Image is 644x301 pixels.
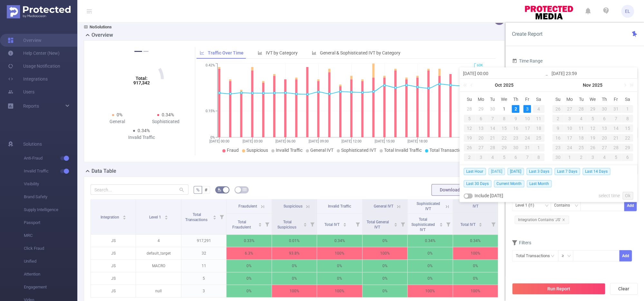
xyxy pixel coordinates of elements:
div: ≥ [562,250,568,261]
td: October 8, 2025 [498,114,510,123]
span: Passport [24,216,77,229]
td: October 3, 2025 [521,104,533,114]
div: 28 [610,144,621,151]
td: November 24, 2025 [564,143,575,152]
td: October 22, 2025 [498,133,510,143]
div: 6 [598,115,610,122]
tspan: [DATE] 09:00 [309,139,329,143]
td: November 7, 2025 [521,152,533,162]
div: 19 [587,134,599,142]
span: Su [552,96,564,102]
span: Su [464,96,475,102]
td: October 7, 2025 [487,114,498,123]
div: 16 [552,134,564,142]
td: November 16, 2025 [552,133,564,143]
span: Brand Safety [24,190,77,203]
td: November 7, 2025 [610,114,621,123]
div: 17 [564,134,575,142]
th: Fri [521,94,533,104]
div: 5 [587,115,599,122]
div: 12 [464,124,475,132]
td: November 27, 2025 [598,143,610,152]
button: Add [619,250,632,261]
th: Mon [564,94,575,104]
span: Fr [521,96,533,102]
div: 2 [575,153,587,161]
td: November 6, 2025 [510,152,521,162]
td: October 15, 2025 [498,123,510,133]
span: Sophisticated IVT [341,148,376,153]
div: Level 1 (l1) [515,200,539,211]
div: 8 [498,115,510,122]
h2: Overview [91,31,113,39]
th: Sat [533,94,544,104]
td: October 25, 2025 [533,133,544,143]
span: Invalid Traffic [276,148,303,153]
span: [DATE] [488,168,505,175]
i: icon: bar-chart [312,51,316,55]
td: November 5, 2025 [498,152,510,162]
div: 29 [498,144,510,151]
td: November 8, 2025 [621,114,633,123]
td: November 20, 2025 [598,133,610,143]
div: 8 [533,153,544,161]
td: October 9, 2025 [510,114,521,123]
td: November 13, 2025 [598,123,610,133]
th: Thu [598,94,610,104]
div: 8 [621,115,633,122]
div: Include [DATE] [464,189,503,202]
div: 10 [521,115,533,122]
tspan: 0.15% [206,109,215,113]
td: November 6, 2025 [598,114,610,123]
div: 24 [564,144,575,151]
th: Mon [475,94,487,104]
span: Reports [23,103,39,109]
a: Previous month (PageUp) [469,79,475,92]
div: 2 [512,105,519,113]
div: General [93,118,141,125]
div: Contains [554,200,574,211]
span: Mo [564,96,575,102]
span: % [196,187,199,192]
div: 5 [464,115,475,122]
div: 30 [489,105,496,113]
div: 30 [510,144,521,151]
a: select time [599,189,620,202]
th: Sun [464,94,475,104]
span: Total Invalid Traffic [384,148,422,153]
div: 22 [621,134,633,142]
td: October 26, 2025 [552,104,564,114]
div: 25 [575,144,587,151]
div: 4 [575,115,587,122]
span: Time Range [512,58,543,63]
a: Next year (Control + right) [626,79,635,92]
td: November 26, 2025 [587,143,599,152]
div: 25 [533,134,544,142]
span: General IVT [310,148,333,153]
td: October 13, 2025 [475,123,487,133]
td: December 5, 2025 [610,152,621,162]
span: Anti-Fraud [24,152,77,165]
input: End date [552,70,634,77]
span: Invalid Traffic [328,204,351,209]
button: Add [624,200,637,211]
td: October 12, 2025 [464,123,475,133]
i: icon: table [243,188,246,191]
i: icon: down [574,204,578,208]
span: Sa [533,96,544,102]
a: 2025 [503,79,514,92]
a: Oct [494,79,503,92]
td: November 10, 2025 [564,123,575,133]
div: 13 [475,124,487,132]
td: October 29, 2025 [498,143,510,152]
td: October 2, 2025 [510,104,521,114]
button: Run Report [512,283,605,295]
td: October 17, 2025 [521,123,533,133]
span: Mo [475,96,487,102]
div: 26 [587,144,599,151]
td: October 31, 2025 [610,104,621,114]
span: Total Transactions [429,148,466,153]
div: 20 [598,134,610,142]
td: November 21, 2025 [610,133,621,143]
div: 13 [598,124,610,132]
